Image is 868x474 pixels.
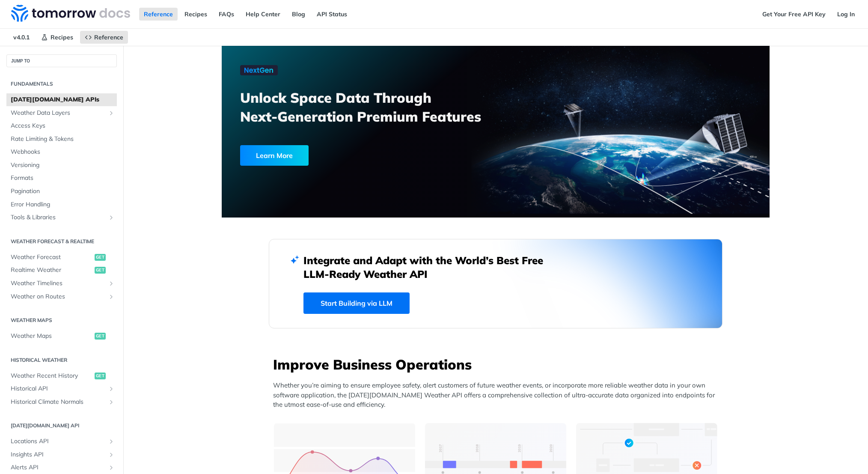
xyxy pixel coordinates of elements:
[6,461,117,474] a: Alerts APIShow subpages for Alerts API
[11,174,115,182] span: Formats
[6,198,117,211] a: Error Handling
[6,93,117,106] a: [DATE][DOMAIN_NAME] APIs
[240,145,452,166] a: Learn More
[6,159,117,172] a: Versioning
[108,385,115,392] button: Show subpages for Historical API
[6,251,117,264] a: Weather Forecastget
[6,422,117,429] h2: [DATE][DOMAIN_NAME] API
[6,172,117,185] a: Formats
[108,110,115,116] button: Show subpages for Weather Data Layers
[240,88,505,126] h3: Unlock Space Data Through Next-Generation Premium Features
[6,264,117,277] a: Realtime Weatherget
[11,266,92,274] span: Realtime Weather
[9,31,34,44] span: v4.0.1
[95,254,106,261] span: get
[303,292,410,314] a: Start Building via LLM
[6,54,117,67] button: JUMP TO
[11,450,106,459] span: Insights API
[6,133,117,146] a: Rate Limiting & Tokens
[108,214,115,221] button: Show subpages for Tools & Libraries
[758,8,830,21] a: Get Your Free API Key
[11,200,115,209] span: Error Handling
[6,356,117,364] h2: Historical Weather
[6,435,117,448] a: Locations APIShow subpages for Locations API
[273,381,722,410] p: Whether you’re aiming to ensure employee safety, alert customers of future weather events, or inc...
[95,267,106,274] span: get
[6,185,117,198] a: Pagination
[180,8,212,21] a: Recipes
[11,398,106,406] span: Historical Climate Normals
[6,316,117,324] h2: Weather Maps
[303,253,556,281] h2: Integrate and Adapt with the World’s Best Free LLM-Ready Weather API
[6,382,117,395] a: Historical APIShow subpages for Historical API
[108,293,115,300] button: Show subpages for Weather on Routes
[108,438,115,445] button: Show subpages for Locations API
[6,277,117,290] a: Weather TimelinesShow subpages for Weather Timelines
[11,5,130,22] img: Tomorrow.io Weather API Docs
[11,161,115,170] span: Versioning
[11,213,106,222] span: Tools & Libraries
[240,145,309,166] div: Learn More
[11,122,115,130] span: Access Keys
[240,65,278,75] img: NextGen
[6,146,117,158] a: Webhooks
[11,332,92,340] span: Weather Maps
[6,330,117,343] a: Weather Mapsget
[6,119,117,132] a: Access Keys
[108,399,115,405] button: Show subpages for Historical Climate Normals
[108,451,115,458] button: Show subpages for Insights API
[108,280,115,287] button: Show subpages for Weather Timelines
[11,109,106,117] span: Weather Data Layers
[11,385,106,393] span: Historical API
[287,8,310,21] a: Blog
[11,292,106,301] span: Weather on Routes
[80,31,128,44] a: Reference
[11,437,106,446] span: Locations API
[214,8,239,21] a: FAQs
[11,187,115,196] span: Pagination
[95,333,106,340] span: get
[11,148,115,156] span: Webhooks
[108,464,115,471] button: Show subpages for Alerts API
[11,95,115,104] span: [DATE][DOMAIN_NAME] APIs
[6,396,117,408] a: Historical Climate NormalsShow subpages for Historical Climate Normals
[832,8,859,21] a: Log In
[6,211,117,224] a: Tools & LibrariesShow subpages for Tools & Libraries
[6,80,117,88] h2: Fundamentals
[139,8,178,21] a: Reference
[6,238,117,245] h2: Weather Forecast & realtime
[11,253,92,262] span: Weather Forecast
[36,31,78,44] a: Recipes
[6,448,117,461] a: Insights APIShow subpages for Insights API
[95,373,106,379] span: get
[11,279,106,288] span: Weather Timelines
[241,8,285,21] a: Help Center
[6,107,117,119] a: Weather Data LayersShow subpages for Weather Data Layers
[312,8,352,21] a: API Status
[11,463,106,472] span: Alerts API
[11,135,115,143] span: Rate Limiting & Tokens
[6,370,117,382] a: Weather Recent Historyget
[6,290,117,303] a: Weather on RoutesShow subpages for Weather on Routes
[94,33,123,41] span: Reference
[273,355,722,374] h3: Improve Business Operations
[51,33,73,41] span: Recipes
[11,372,92,380] span: Weather Recent History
